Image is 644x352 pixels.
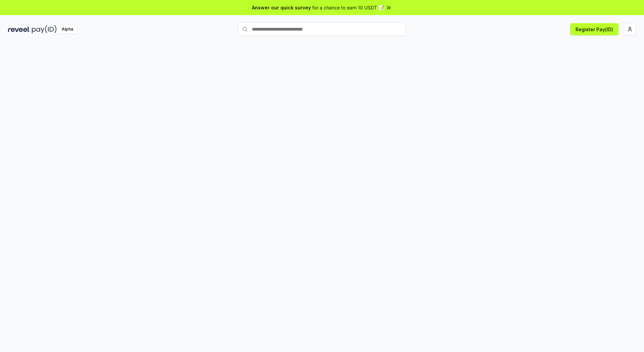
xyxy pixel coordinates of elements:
span: Answer our quick survey [252,4,311,11]
button: Register Pay(ID) [570,23,619,35]
span: for a chance to earn 10 USDT 📝 [312,4,384,11]
div: Alpha [58,25,77,34]
img: pay_id [32,25,57,34]
img: reveel_dark [8,25,31,34]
